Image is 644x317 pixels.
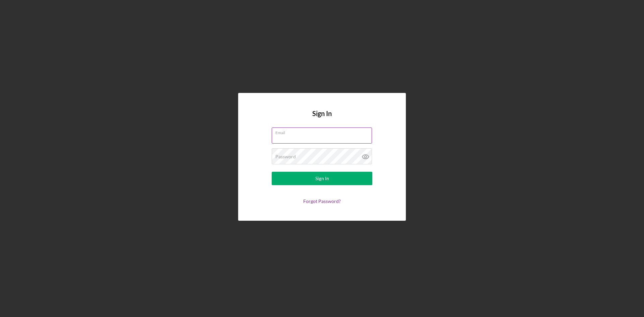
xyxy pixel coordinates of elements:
a: Forgot Password? [303,198,341,204]
label: Password [275,154,296,159]
div: Sign In [315,172,329,185]
button: Sign In [272,172,372,185]
label: Email [275,128,372,135]
h4: Sign In [312,110,332,127]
